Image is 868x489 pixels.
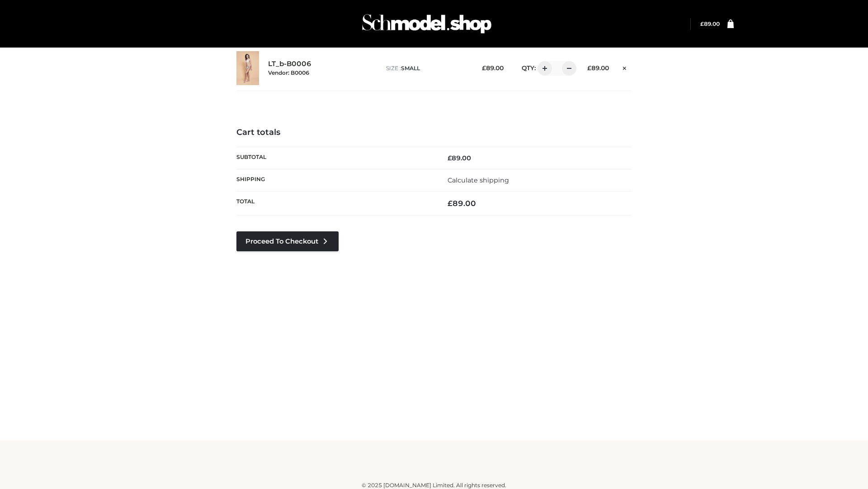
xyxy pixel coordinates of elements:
a: £89.00 [700,20,720,27]
bdi: 89.00 [700,20,720,27]
span: SMALL [401,65,420,72]
th: Shipping [236,169,434,191]
a: Proceed to Checkout [236,231,339,251]
bdi: 89.00 [448,199,476,208]
p: size : [386,64,468,72]
span: £ [448,199,453,208]
span: £ [448,154,452,162]
div: QTY: [513,61,573,76]
h4: Cart totals [236,128,632,138]
a: Calculate shipping [448,176,509,184]
small: Vendor: B0006 [268,69,309,76]
bdi: 89.00 [587,64,609,72]
span: £ [587,64,591,72]
bdi: 89.00 [482,64,504,72]
th: Subtotal [236,147,434,169]
bdi: 89.00 [448,154,471,162]
span: £ [482,64,486,72]
th: Total [236,192,434,216]
a: Remove this item [618,61,632,73]
img: Schmodel Admin 964 [359,6,495,42]
img: LT_b-B0006 - SMALL [236,51,259,85]
span: £ [700,20,704,27]
a: LT_b-B0006 [268,60,311,68]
